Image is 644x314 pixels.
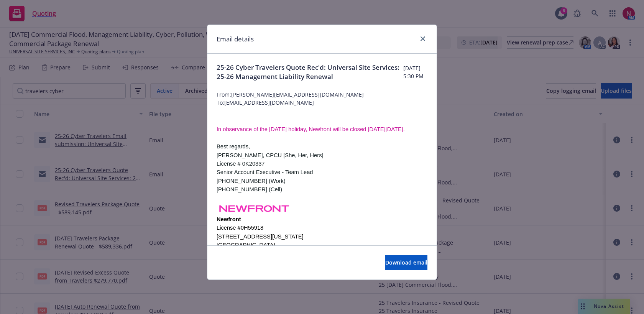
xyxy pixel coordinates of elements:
[217,152,324,158] span: [PERSON_NAME], CPCU [She, Her, Hers]
[385,259,427,266] span: Download email
[217,34,254,44] h1: Email details
[418,34,427,43] a: close
[217,233,304,240] span: [STREET_ADDRESS][US_STATE]
[217,216,241,222] span: Newfront
[403,64,427,80] span: [DATE] 5:30 PM
[217,99,427,107] span: To: [EMAIL_ADDRESS][DOMAIN_NAME]
[217,225,263,231] span: License #0H55918
[385,255,427,270] button: Download email
[217,178,286,184] span: [PHONE_NUMBER] (Work)
[217,169,313,175] span: Senior Account Executive - Team Lead
[217,242,275,248] span: [GEOGRAPHIC_DATA]
[217,125,427,133] div: In observance of the [DATE] holiday, Newfront will be closed [DATE][DATE].
[217,161,265,167] span: License # 0K20337
[217,142,427,151] div: Best regards,
[219,202,289,215] img: dwOdhUpnFMMMIWBKisUdeDXPYTxPMvzE0-C99SAo7HDT5d0AH6NBGbFHB0yotWbzErHGxzfoUfpMqY5FHWTHxZ3VH3c3c1Dmj...
[217,186,282,192] span: [PHONE_NUMBER] (Cell)
[217,63,403,81] span: 25-26 Cyber Travelers Quote Rec'd: Universal Site Services: 25-26 Management Liability Renewal
[217,90,427,99] span: From: [PERSON_NAME][EMAIL_ADDRESS][DOMAIN_NAME]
